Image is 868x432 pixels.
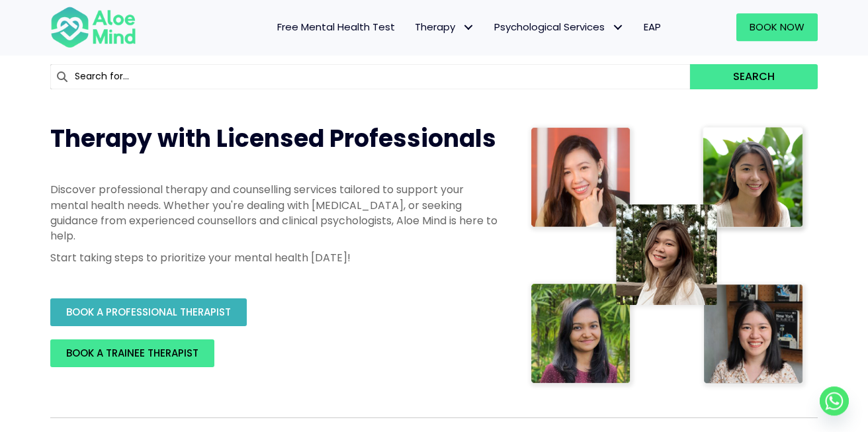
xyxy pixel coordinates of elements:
[750,20,804,34] span: Book Now
[458,18,478,37] span: Therapy: submenu
[66,305,231,319] span: BOOK A PROFESSIONAL THERAPIST
[608,18,627,37] span: Psychological Services: submenu
[494,20,624,34] span: Psychological Services
[415,20,474,34] span: Therapy
[277,20,395,34] span: Free Mental Health Test
[50,339,214,367] a: BOOK A TRAINEE THERAPIST
[50,122,496,155] span: Therapy with Licensed Professionals
[66,346,198,360] span: BOOK A TRAINEE THERAPIST
[405,13,484,41] a: TherapyTherapy: submenu
[484,13,634,41] a: Psychological ServicesPsychological Services: submenu
[153,13,671,41] nav: Menu
[736,13,818,41] a: Book Now
[50,250,500,265] p: Start taking steps to prioritize your mental health [DATE]!
[50,5,136,49] img: Aloe mind Logo
[820,386,849,415] a: Whatsapp
[527,122,810,391] img: Therapist collage
[50,64,690,89] input: Search for...
[267,13,405,41] a: Free Mental Health Test
[644,20,661,34] span: EAP
[690,64,818,89] button: Search
[50,182,500,243] p: Discover professional therapy and counselling services tailored to support your mental health nee...
[634,13,671,41] a: EAP
[50,298,247,326] a: BOOK A PROFESSIONAL THERAPIST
